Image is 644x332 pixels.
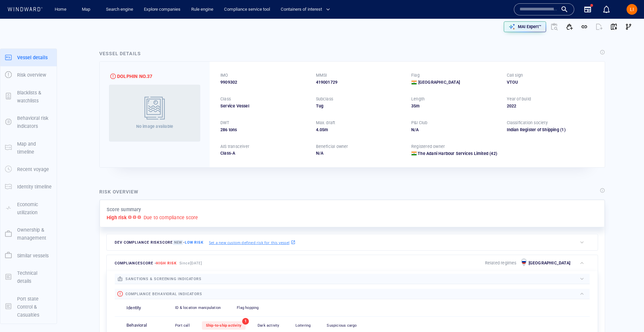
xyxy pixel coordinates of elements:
button: Map [76,4,98,15]
p: Behavioral [126,322,147,329]
a: Vessel details [0,54,57,60]
p: Classification society [507,120,548,126]
span: Port call [175,323,190,328]
p: MMSI [316,72,327,78]
p: Related regimes [485,260,517,266]
a: Compliance service tool [221,4,273,15]
p: Call sign [507,72,523,78]
span: m [324,127,328,132]
p: Subclass [316,96,333,102]
p: IMO [220,72,228,78]
div: Vessel details [99,50,141,58]
div: 419001729 [316,79,404,85]
div: 2022 [507,103,594,109]
span: compliance behavioral indicators [125,292,202,296]
button: Add to vessel list [562,19,577,34]
span: (42) [488,151,497,157]
a: Blacklists & watchlists [0,93,57,99]
button: Recent voyage [0,161,57,178]
button: Blacklists & watchlists [0,84,57,110]
p: Flag [411,72,420,78]
p: Length [411,96,425,102]
span: . [318,127,320,132]
button: Vessel details [0,49,57,66]
p: P&I Club [411,120,428,126]
span: 05 [320,127,324,132]
p: Technical details [17,269,52,285]
div: Service Vessel [220,103,308,109]
p: Blacklists & watchlists [17,89,52,105]
p: Risk overview [17,71,46,79]
p: Port state Control & Casualties [17,295,52,319]
p: Score summary [107,205,141,214]
span: Containers of interest [281,6,330,13]
p: Recent voyage [17,165,49,173]
a: Similar vessels [0,252,57,258]
p: Set a new custom defined risk for this vessel [209,240,289,245]
a: Ownership & management [0,231,57,237]
div: DOLPHIN NO.37 [117,72,153,80]
a: Map and timeline [0,144,57,151]
p: Similar vessels [17,252,49,260]
span: No image available [136,124,173,129]
p: [GEOGRAPHIC_DATA] [529,260,570,266]
a: Economic utilization [0,205,57,211]
a: Identity timeline [0,183,57,190]
a: Explore companies [141,4,183,15]
a: Set a new custom defined risk for this vessel [209,239,296,246]
a: Technical details [0,273,57,280]
button: Identity timeline [0,178,57,195]
div: N/A [411,127,499,133]
span: High risk [156,261,176,265]
p: MAI Expert™ [518,24,541,30]
div: 286 tons [220,127,308,133]
span: Low risk [185,240,204,245]
button: Home [50,4,71,15]
span: Since [DATE] [179,261,203,265]
p: DWT [220,120,229,126]
p: Registered owner [411,144,445,150]
button: LI [625,3,639,16]
a: Risk overview [0,72,57,78]
p: Year of build [507,96,531,102]
p: Vessel details [17,54,48,62]
div: Indian Register of Shipping [507,127,594,133]
span: Flag hopping [237,306,259,310]
button: Similar vessels [0,247,57,264]
p: Due to compliance score [144,214,198,222]
div: High risk [110,74,116,79]
a: Port state Control & Casualties [0,303,57,310]
div: Indian Register of Shipping [507,127,559,133]
p: Behavioral risk indicators [17,114,52,131]
p: Class [220,96,231,102]
p: Max. draft [316,120,335,126]
button: Map and timeline [0,135,57,161]
button: Visual Link Analysis [621,19,636,34]
a: Map [79,4,95,15]
span: m [416,103,420,108]
span: ID & location manipulation [175,306,221,310]
p: Map and timeline [17,140,52,156]
span: LI [630,7,634,12]
div: Risk overview [99,188,139,196]
span: The Adani Harbour Services Limited [418,151,488,156]
span: 4 [316,127,318,132]
p: Ownership & management [17,226,52,242]
button: Port state Control & Casualties [0,290,57,324]
span: N/A [316,151,324,156]
button: Containers of interest [278,4,336,15]
button: Economic utilization [0,196,57,222]
p: Beneficial owner [316,144,348,150]
button: Ownership & management [0,221,57,247]
button: Behavioral risk indicators [0,109,57,135]
span: 9909302 [220,79,237,85]
span: sanctions & screening indicators [125,277,202,281]
a: Behavioral risk indicators [0,119,57,125]
p: Economic utilization [17,200,52,217]
span: Class-A [220,151,235,156]
a: Rule engine [189,4,216,15]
